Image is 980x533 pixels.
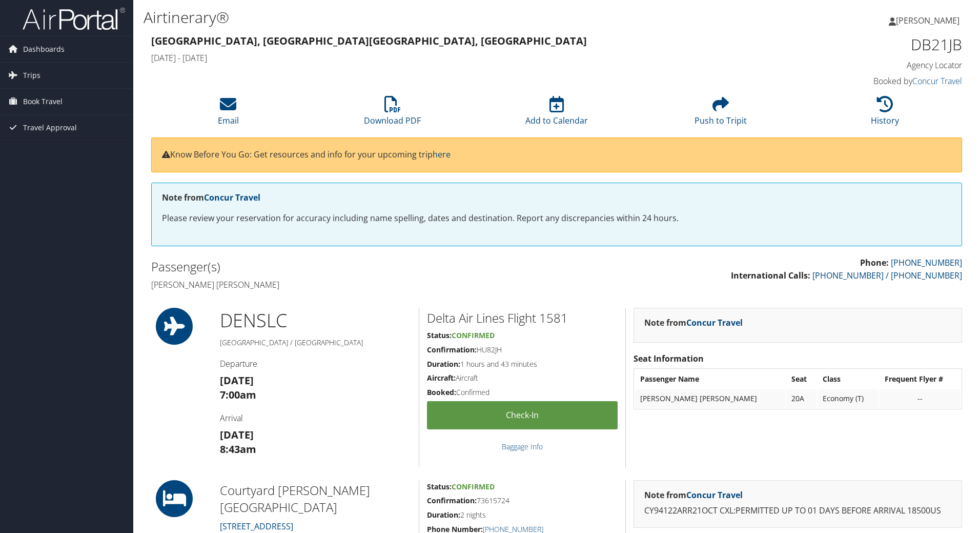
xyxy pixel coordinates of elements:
td: Economy (T) [818,389,878,408]
h5: 1 hours and 43 minutes [427,359,618,369]
h4: Arrival [220,412,411,424]
th: Frequent Flyer # [880,370,961,388]
h5: [GEOGRAPHIC_DATA] / [GEOGRAPHIC_DATA] [220,338,411,348]
h4: [DATE] - [DATE] [151,52,756,64]
a: Download PDF [364,102,421,126]
strong: International Calls: [731,270,810,281]
h5: 2 nights [427,510,618,520]
a: Baggage Info [502,442,543,451]
span: Trips [23,63,40,88]
a: here [433,149,451,160]
h4: Booked by [771,75,962,87]
a: [PHONE_NUMBER] [891,257,962,268]
a: Concur Travel [912,75,962,87]
h1: DB21JB [771,34,962,55]
strong: Note from [162,192,260,203]
td: [PERSON_NAME] [PERSON_NAME] [635,389,785,408]
h1: DEN SLC [220,308,411,333]
h1: Airtinerary® [144,7,695,28]
strong: Duration: [427,510,460,520]
h5: Aircraft [427,373,618,383]
span: Travel Approval [23,115,77,141]
p: CY94122ARR21OCT CXL:PERMITTED UP TO 01 DAYS BEFORE ARRIVAL 18500US [644,504,951,518]
span: Confirmed [452,330,495,340]
span: [PERSON_NAME] [896,15,959,26]
a: History [871,102,899,126]
h4: [PERSON_NAME] [PERSON_NAME] [151,279,549,290]
span: Confirmed [452,482,495,491]
a: Concur Travel [204,192,260,203]
a: Check-in [427,401,618,429]
strong: Seat Information [634,353,704,364]
strong: 8:43am [220,442,256,456]
h5: 73615724 [427,496,618,506]
th: Seat [786,370,816,388]
strong: Confirmation: [427,496,477,505]
h2: Delta Air Lines Flight 1581 [427,309,618,327]
td: 20A [786,389,816,408]
strong: 7:00am [220,388,256,402]
strong: [DATE] [220,428,254,442]
strong: Status: [427,482,452,491]
strong: Confirmation: [427,345,477,354]
strong: Note from [644,317,743,328]
img: airportal-logo.png [23,7,125,31]
h2: Passenger(s) [151,258,549,275]
a: Concur Travel [686,489,743,501]
h4: Departure [220,358,411,369]
strong: Duration: [427,359,460,369]
strong: [GEOGRAPHIC_DATA], [GEOGRAPHIC_DATA] [GEOGRAPHIC_DATA], [GEOGRAPHIC_DATA] [151,34,587,48]
strong: Note from [644,489,743,501]
p: Know Before You Go: Get resources and info for your upcoming trip [162,148,951,162]
div: -- [885,394,955,403]
a: Push to Tripit [695,102,747,126]
a: Add to Calendar [525,102,588,126]
h5: Confirmed [427,387,618,398]
h2: Courtyard [PERSON_NAME][GEOGRAPHIC_DATA] [220,482,411,516]
strong: Aircraft: [427,373,456,383]
strong: [DATE] [220,373,254,387]
strong: Booked: [427,387,456,397]
a: Concur Travel [686,317,743,328]
a: [PHONE_NUMBER] / [PHONE_NUMBER] [812,270,962,281]
p: Please review your reservation for accuracy including name spelling, dates and destination. Repor... [162,212,951,225]
a: Email [218,102,239,126]
h5: HU82JH [427,345,618,355]
span: Dashboards [23,36,65,62]
th: Class [818,370,878,388]
strong: Phone: [860,257,889,268]
strong: Status: [427,330,452,340]
h4: Agency Locator [771,60,962,71]
th: Passenger Name [635,370,785,388]
span: Book Travel [23,89,63,114]
a: [PERSON_NAME] [889,5,970,36]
